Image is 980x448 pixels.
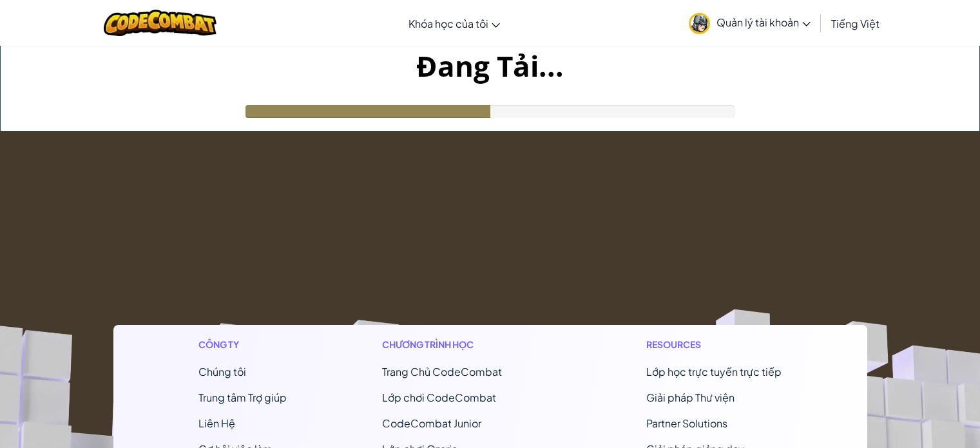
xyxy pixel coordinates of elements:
[646,391,735,404] a: Giải pháp Thư viện
[646,365,782,378] a: Lớp học trực tuyến trực tiếp
[402,6,506,41] a: Khóa học của tôi
[682,3,817,43] a: Quản lý tài khoản
[716,15,811,29] span: Quản lý tài khoản
[1,46,979,86] h1: Đang Tải...
[104,10,216,36] img: CodeCombat logo
[646,416,727,430] a: Partner Solutions
[198,365,246,378] a: Chúng tôi
[408,17,488,30] span: Khóa học của tôi
[382,338,552,351] h1: Chương trình học
[198,391,287,404] a: Trung tâm Trợ giúp
[646,338,782,351] h1: Resources
[382,391,496,404] a: Lớp chơi CodeCombat
[825,6,886,41] a: Tiếng Việt
[198,416,235,430] span: Liên Hệ
[382,416,481,430] a: CodeCombat Junior
[198,338,287,351] h1: Công ty
[689,13,710,34] img: avatar
[382,365,502,378] span: Trang Chủ CodeCombat
[831,17,879,30] span: Tiếng Việt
